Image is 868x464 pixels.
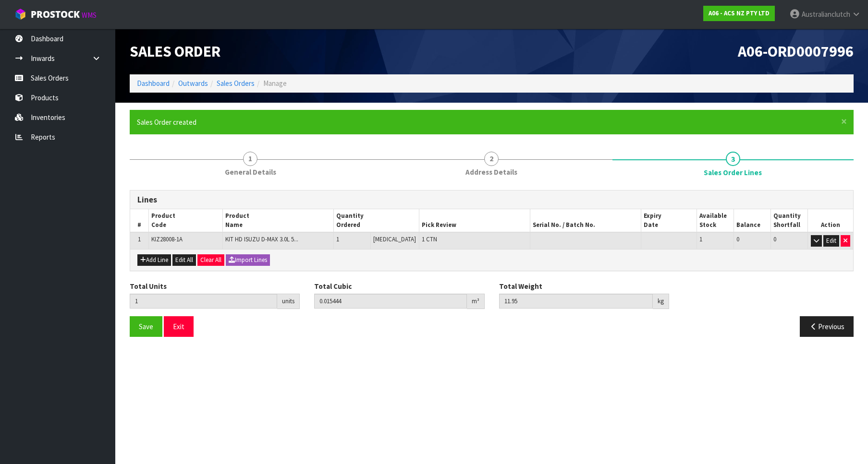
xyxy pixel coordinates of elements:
[419,209,530,232] th: Pick Review
[314,294,466,309] input: Total Cubic
[336,235,339,243] span: 1
[130,316,162,337] button: Save
[226,254,270,266] button: Import Lines
[82,11,97,20] small: WMS
[137,195,846,204] h3: Lines
[130,281,167,291] label: Total Units
[841,115,847,128] span: ×
[137,254,171,266] button: Add Line
[738,42,854,61] span: A06-ORD0007996
[130,294,277,309] input: Total Units
[726,152,740,166] span: 3
[225,235,298,243] span: KIT HD ISUZU D-MAX 3.0L 5...
[243,152,257,166] span: 1
[130,42,220,61] span: Sales Order
[314,281,352,291] label: Total Cubic
[530,209,641,232] th: Serial No. / Batch No.
[197,254,224,266] button: Clear All
[802,10,850,19] span: Australianclutch
[465,167,517,177] span: Address Details
[800,316,854,337] button: Previous
[773,235,776,243] span: 0
[704,167,762,178] span: Sales Order Lines
[137,79,170,88] a: Dashboard
[334,209,419,232] th: Quantity Ordered
[31,8,80,21] span: ProStock
[771,209,808,232] th: Quantity Shortfall
[263,79,287,88] span: Manage
[172,254,196,266] button: Edit All
[225,167,276,177] span: General Details
[641,209,697,232] th: Expiry Date
[223,209,334,232] th: Product Name
[139,322,153,331] span: Save
[373,235,416,243] span: [MEDICAL_DATA]
[736,235,739,243] span: 0
[699,235,702,243] span: 1
[653,294,669,309] div: kg
[277,294,300,309] div: units
[178,79,208,88] a: Outwards
[164,316,194,337] button: Exit
[149,209,223,232] th: Product Code
[808,209,853,232] th: Action
[217,79,255,88] a: Sales Orders
[14,8,26,20] img: cube-alt.png
[823,235,839,247] button: Edit
[138,235,141,243] span: 1
[130,183,854,345] span: Sales Order Lines
[422,235,437,243] span: 1 CTN
[734,209,771,232] th: Balance
[130,209,149,232] th: #
[499,281,542,291] label: Total Weight
[484,152,499,166] span: 2
[151,235,183,243] span: KIZ28008-1A
[467,294,485,309] div: m³
[697,209,734,232] th: Available Stock
[499,294,653,309] input: Total Weight
[137,118,196,127] span: Sales Order created
[709,9,770,17] strong: A06 - ACS NZ PTY LTD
